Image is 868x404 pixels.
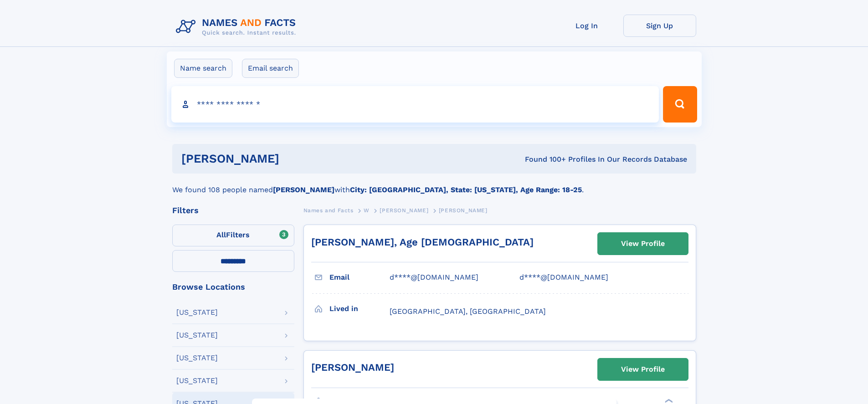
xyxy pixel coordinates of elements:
input: search input [171,86,659,123]
div: View Profile [621,359,665,380]
a: [PERSON_NAME] [311,362,394,373]
label: Name search [174,59,232,78]
img: Logo Names and Facts [172,15,303,39]
div: [US_STATE] [176,354,218,362]
a: Names and Facts [303,205,354,216]
a: Log In [550,15,623,37]
span: All [216,230,226,239]
button: Search Button [663,86,697,123]
div: [US_STATE] [176,332,218,339]
div: Browse Locations [172,283,294,291]
div: Found 100+ Profiles In Our Records Database [402,154,687,164]
span: [PERSON_NAME] [439,207,488,214]
b: City: [GEOGRAPHIC_DATA], State: [US_STATE], Age Range: 18-25 [350,185,582,194]
div: [US_STATE] [176,377,218,384]
a: View Profile [598,358,688,380]
div: We found 108 people named with . [172,174,696,195]
a: Sign Up [623,15,696,37]
div: [US_STATE] [176,309,218,316]
h3: Email [329,270,390,285]
label: Email search [242,59,299,78]
a: [PERSON_NAME] [380,205,428,216]
b: [PERSON_NAME] [273,185,334,194]
div: Filters [172,206,294,215]
label: Filters [172,225,294,246]
span: [GEOGRAPHIC_DATA], [GEOGRAPHIC_DATA] [390,307,546,316]
div: View Profile [621,233,665,254]
span: W [364,207,370,214]
a: [PERSON_NAME], Age [DEMOGRAPHIC_DATA] [311,236,534,248]
div: ❯ [663,398,673,404]
h1: [PERSON_NAME] [181,153,402,164]
h3: Lived in [329,301,390,317]
span: [PERSON_NAME] [380,207,428,214]
a: W [364,205,370,216]
a: View Profile [598,233,688,255]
